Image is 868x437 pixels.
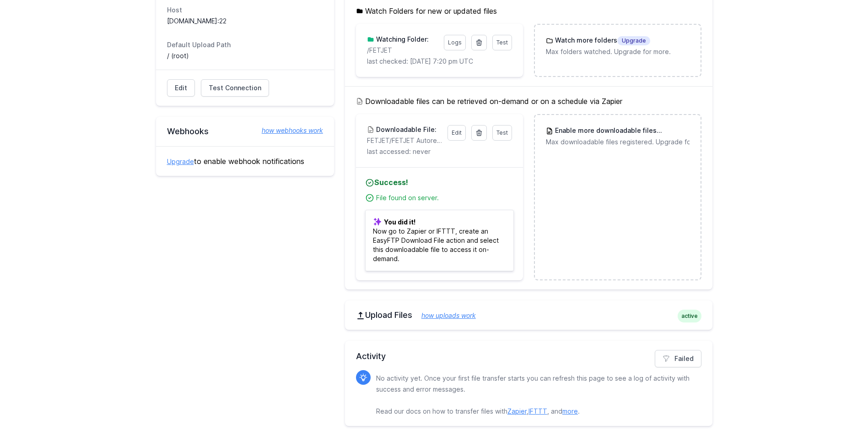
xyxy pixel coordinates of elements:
h2: Webhooks [167,126,323,137]
p: last accessed: never [367,147,512,156]
a: Zapier [507,407,527,415]
h3: Watch more folders [553,36,650,45]
dd: [DOMAIN_NAME]:22 [167,16,323,26]
dd: / (root) [167,51,323,60]
a: how uploads work [412,311,476,319]
p: Max downloadable files registered. Upgrade for more. [546,137,689,147]
h3: Watching Folder: [374,35,429,44]
p: Max folders watched. Upgrade for more. [546,47,689,56]
dt: Default Upload Path [167,40,323,49]
div: File found on server. [376,193,514,202]
iframe: Drift Widget Chat Controller [822,391,857,426]
a: Edit [447,125,466,141]
span: Upgrade [657,126,690,136]
b: You did it! [384,218,415,226]
p: FETJET/FETJET Autorenewal Success for Zapier.csv [367,136,442,145]
a: IFTTT [528,407,547,415]
a: Test [492,125,512,141]
h3: Downloadable File: [374,125,437,134]
dt: Host [167,5,323,15]
h5: Downloadable files can be retrieved on-demand or on a schedule via Zapier [356,96,701,107]
a: Upgrade [167,158,194,165]
h4: Success! [365,177,514,188]
h5: Watch Folders for new or updated files [356,5,701,16]
a: Test Connection [201,79,269,97]
p: last checked: [DATE] 7:20 pm UTC [367,57,512,66]
a: more [562,407,578,415]
h2: Activity [356,350,701,363]
span: Test [496,39,508,46]
a: Watch more foldersUpgrade Max folders watched. Upgrade for more. [535,25,700,67]
h3: Enable more downloadable files [553,126,689,136]
a: Edit [167,79,195,97]
a: how webhooks work [253,126,323,135]
span: Test [496,129,508,136]
a: Logs [444,35,466,50]
span: Test Connection [209,83,261,93]
p: No activity yet. Once your first file transfer starts you can refresh this page to see a log of a... [376,373,694,417]
div: to enable webhook notifications [156,146,334,176]
p: /FETJET [367,46,438,55]
span: Upgrade [617,36,650,45]
p: Now go to Zapier or IFTTT, create an EasyFTP Download File action and select this downloadable fi... [365,210,514,271]
h2: Upload Files [356,310,701,321]
a: Enable more downloadable filesUpgrade Max downloadable files registered. Upgrade for more. [535,115,700,158]
a: Failed [655,350,701,367]
a: Test [492,35,512,50]
span: active [678,310,701,322]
